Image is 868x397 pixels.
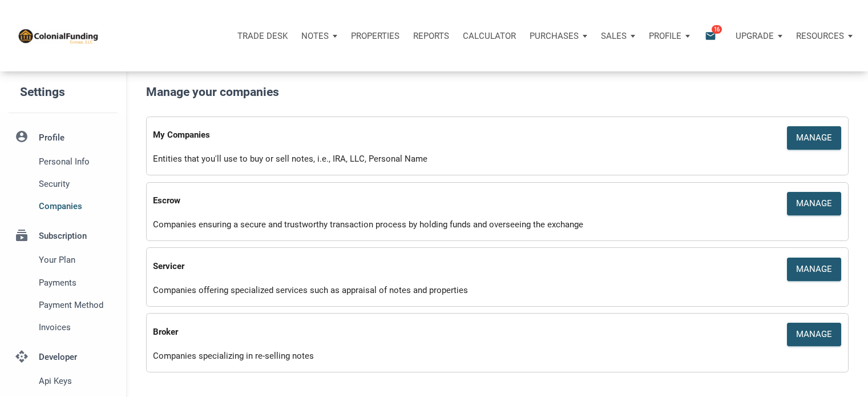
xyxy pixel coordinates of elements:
div: Entities that you'll use to buy or sell notes, i.e., IRA, LLC, Personal Name [144,152,851,169]
i: email [704,29,717,42]
p: Sales [601,31,627,41]
span: Invoices [39,320,113,334]
div: Manage [796,131,832,145]
img: NoteUnlimited [17,27,99,44]
h5: Settings [20,80,126,105]
button: Reports [406,19,456,53]
span: Security [39,177,113,191]
p: Notes [301,31,329,41]
p: Resources [796,31,844,41]
button: Resources [789,19,859,53]
span: Payment Method [39,298,113,312]
a: Companies [9,195,118,218]
p: Calculator [463,31,516,41]
button: Manage [787,192,841,215]
div: My Companies [153,123,665,144]
span: Personal Info [39,155,113,169]
div: Manage [796,197,832,210]
button: Purchases [523,19,594,53]
span: Your plan [39,253,113,267]
a: Security [9,173,118,195]
button: Trade Desk [231,19,294,53]
a: Personal Info [9,150,118,173]
div: Companies ensuring a secure and trustworthy transaction process by holding funds and overseeing t... [144,218,851,234]
h5: Manage your companies [146,83,857,102]
a: Invoices [9,316,118,338]
p: Profile [649,31,681,41]
a: Your plan [9,249,118,271]
p: Purchases [530,31,579,41]
span: Companies [39,199,113,213]
p: Upgrade [736,31,774,41]
div: Broker [153,320,665,340]
button: Upgrade [729,19,789,53]
a: Properties [344,19,406,53]
div: Manage [796,263,832,276]
button: Profile [642,19,697,53]
a: Api keys [9,370,118,392]
a: Payments [9,271,118,294]
p: Reports [413,31,449,41]
p: Trade Desk [237,31,288,41]
span: 16 [712,25,722,34]
div: Companies specializing in re-selling notes [144,349,851,366]
button: Sales [594,19,642,53]
button: Manage [787,323,841,346]
div: Escrow [153,189,665,210]
a: Calculator [456,19,523,53]
span: Payments [39,276,113,290]
span: Api keys [39,374,113,388]
button: Manage [787,258,841,281]
div: Manage [796,328,832,341]
p: Properties [351,31,399,41]
div: Servicer [153,255,665,275]
button: Notes [294,19,344,53]
a: Payment Method [9,294,118,316]
button: email16 [696,19,729,53]
div: Companies offering specialized services such as appraisal of notes and properties [144,283,851,300]
button: Manage [787,126,841,150]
